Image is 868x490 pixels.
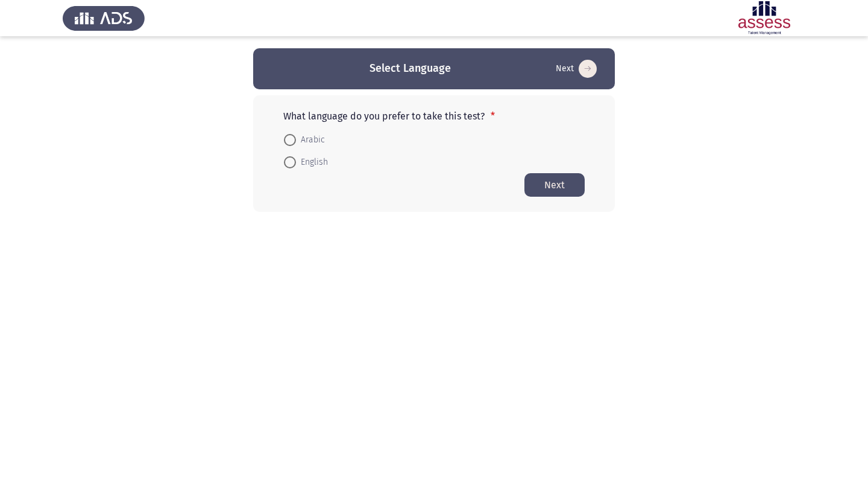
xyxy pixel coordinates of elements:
[524,173,585,197] button: Start assessment
[723,1,805,35] img: Assessment logo of ASSESS Focus 4 Module Assessment (EN/AR) (Basic - IB)
[296,155,328,170] span: English
[370,61,451,76] h3: Select Language
[283,110,585,122] p: What language do you prefer to take this test?
[296,133,325,147] span: Arabic
[552,59,600,78] button: Start assessment
[63,1,145,35] img: Assess Talent Management logo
